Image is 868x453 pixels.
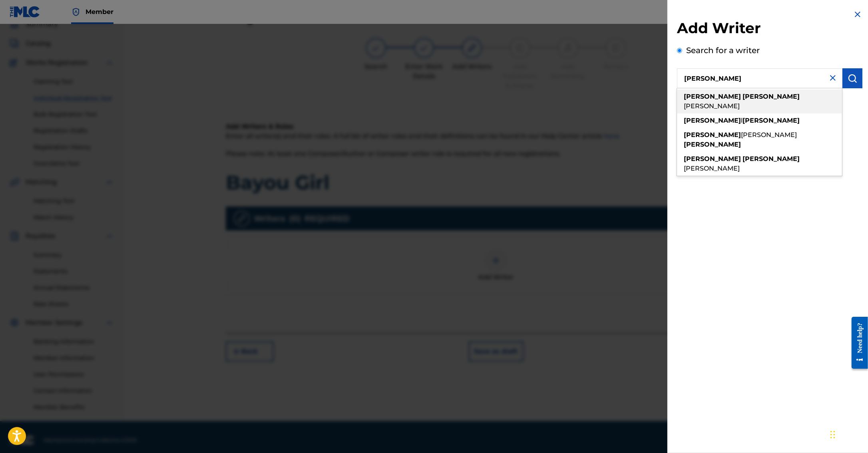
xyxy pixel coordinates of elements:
div: Drag [830,423,835,447]
strong: [PERSON_NAME] [684,117,741,124]
img: MLC Logo [10,6,40,18]
strong: [PERSON_NAME] [743,117,800,124]
label: Search for a writer [686,46,760,55]
strong: [PERSON_NAME] [684,131,741,139]
h2: Add Writer [677,19,862,40]
span: [PERSON_NAME] [741,131,797,139]
iframe: Chat Widget [828,415,868,453]
strong: [PERSON_NAME] [684,141,741,148]
strong: [PERSON_NAME] [684,93,741,100]
strong: [PERSON_NAME] [743,155,800,163]
span: [PERSON_NAME] [684,102,740,110]
strong: [PERSON_NAME] [743,93,800,100]
img: Top Rightsholder [71,7,81,17]
span: l [741,117,743,124]
span: [PERSON_NAME] [684,165,740,172]
span: Member [86,7,113,16]
img: Search Works [848,74,857,83]
img: close [828,73,838,83]
input: Search writer's name or IPI Number [677,68,842,88]
strong: [PERSON_NAME] [684,155,741,163]
iframe: Resource Center [846,311,868,375]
